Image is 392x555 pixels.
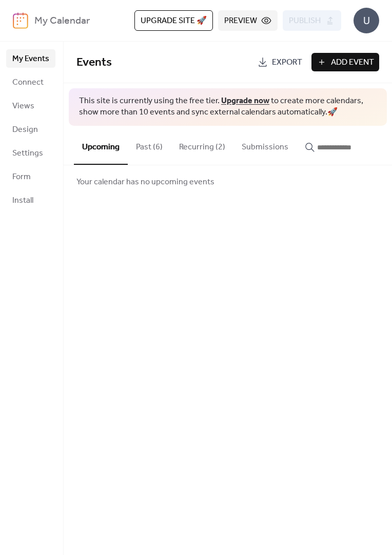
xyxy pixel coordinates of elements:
[272,56,302,69] span: Export
[6,120,55,139] a: Design
[221,93,269,109] a: Upgrade now
[6,49,55,68] a: My Events
[6,167,55,186] a: Form
[6,144,55,162] a: Settings
[171,126,233,164] button: Recurring (2)
[12,100,34,112] span: Views
[34,11,90,31] b: My Calendar
[6,191,55,209] a: Install
[76,176,214,188] span: Your calendar has no upcoming events
[12,53,49,65] span: My Events
[354,8,379,33] div: U
[134,10,213,31] button: Upgrade site 🚀
[12,195,33,207] span: Install
[74,126,128,165] button: Upcoming
[76,51,112,74] span: Events
[218,10,278,31] button: Preview
[13,12,28,29] img: logo
[12,171,31,183] span: Form
[141,15,207,27] span: Upgrade site 🚀
[79,95,377,119] span: This site is currently using the free tier. to create more calendars, show more than 10 events an...
[12,147,43,160] span: Settings
[6,97,55,115] a: Views
[12,124,38,136] span: Design
[6,73,55,91] a: Connect
[252,53,307,71] a: Export
[233,126,297,164] button: Submissions
[12,76,44,89] span: Connect
[128,126,171,164] button: Past (6)
[331,56,374,69] span: Add Event
[224,15,257,27] span: Preview
[311,53,379,71] button: Add Event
